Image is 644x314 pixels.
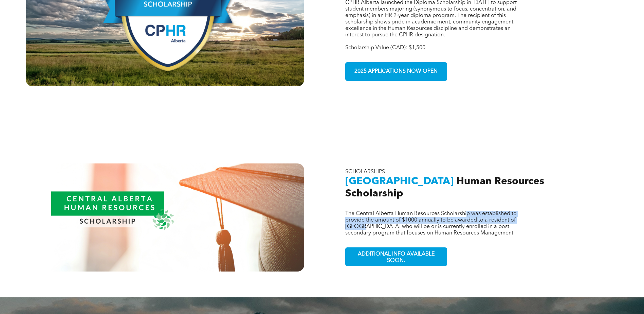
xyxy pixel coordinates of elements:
a: ADDITIONAL INFO AVAILABLE SOON. [345,247,447,266]
span: SCHOLARSHIPS [345,169,385,175]
span: ADDITIONAL INFO AVAILABLE SOON. [347,248,446,267]
span: The Central Alberta Human Resources Scholarship was established to provide the amount of $1000 an... [345,211,517,236]
span: [GEOGRAPHIC_DATA] [345,176,454,187]
span: Scholarship Value (CAD): $1,500 [345,45,425,51]
span: 2025 APPLICATIONS NOW OPEN [352,65,440,78]
a: 2025 APPLICATIONS NOW OPEN [345,62,447,81]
